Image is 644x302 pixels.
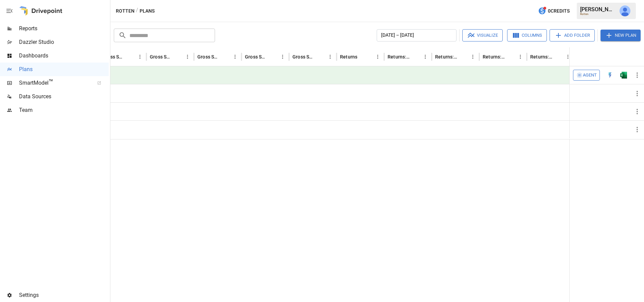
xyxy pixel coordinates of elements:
[548,7,570,15] span: 0 Credits
[150,54,173,60] div: Gross Sales: DTC Online
[388,54,410,60] div: Returns: DTC Online
[135,52,145,62] button: Gross Sales column menu
[615,1,634,20] button: Jack Barned
[507,29,547,41] button: Columns
[435,54,458,60] div: Returns: Marketplace
[550,29,595,41] button: Add Folder
[554,52,563,62] button: Sort
[535,5,572,17] button: 0Credits
[620,72,627,79] img: excel-icon.76473adf.svg
[607,72,613,79] div: Open in Quick Edit
[358,52,368,62] button: Sort
[506,52,516,62] button: Sort
[19,38,109,46] span: Dazzler Studio
[462,29,503,41] button: Visualize
[292,54,315,60] div: Gross Sales: Retail
[620,72,627,79] div: Open in Excel
[221,52,230,62] button: Sort
[19,52,109,60] span: Dashboards
[19,24,109,33] span: Reports
[268,52,278,62] button: Sort
[136,7,138,15] div: /
[459,52,468,62] button: Sort
[483,54,505,60] div: Returns: Wholesale
[19,291,109,299] span: Settings
[126,52,135,62] button: Sort
[19,79,90,87] span: SmartModel
[516,52,525,62] button: Returns: Wholesale column menu
[197,54,220,60] div: Gross Sales: Marketplace
[116,7,135,15] button: Rotten
[573,70,600,81] button: Agent
[563,52,573,62] button: Returns: Retail column menu
[601,30,641,41] button: New Plan
[421,52,430,62] button: Returns: DTC Online column menu
[411,52,421,62] button: Sort
[340,54,357,60] div: Returns
[19,106,109,114] span: Team
[580,6,615,13] div: [PERSON_NAME]
[278,52,287,62] button: Gross Sales: Wholesale column menu
[325,52,335,62] button: Gross Sales: Retail column menu
[620,5,630,16] img: Jack Barned
[583,71,597,79] span: Agent
[102,54,125,60] div: Gross Sales
[530,54,553,60] div: Returns: Retail
[468,52,478,62] button: Returns: Marketplace column menu
[183,52,192,62] button: Gross Sales: DTC Online column menu
[245,54,268,60] div: Gross Sales: Wholesale
[634,52,644,62] button: Sort
[49,78,53,86] span: ™
[377,29,457,41] button: [DATE] – [DATE]
[607,72,613,79] img: quick-edit-flash.b8aec18c.svg
[373,52,382,62] button: Returns column menu
[580,13,615,16] div: Rotten
[230,52,240,62] button: Gross Sales: Marketplace column menu
[19,65,109,73] span: Plans
[19,93,109,101] span: Data Sources
[173,52,183,62] button: Sort
[316,52,325,62] button: Sort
